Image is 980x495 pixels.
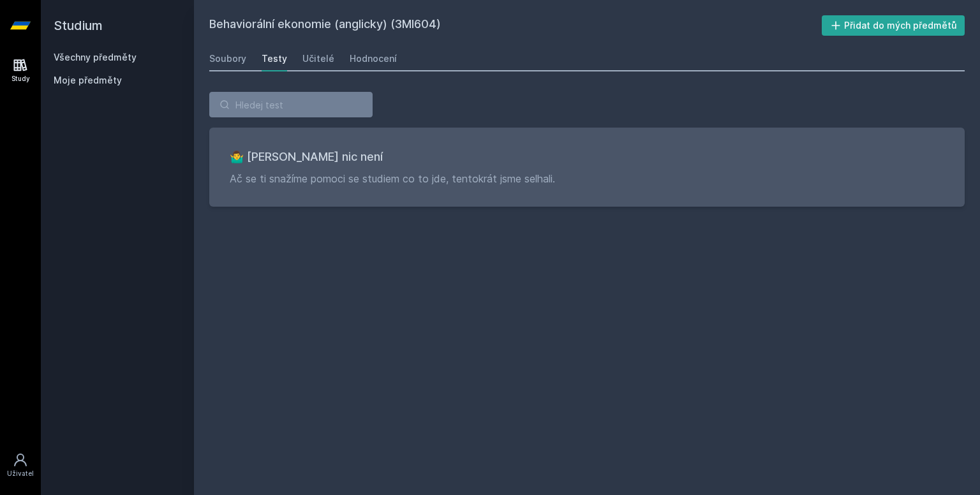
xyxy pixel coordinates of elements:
[209,46,246,71] a: Soubory
[209,15,822,36] h2: Behaviorální ekonomie (anglicky) (3MI604)
[230,171,944,186] p: Ač se ti snažíme pomoci se studiem co to jde, tentokrát jsme selhali.
[3,51,38,90] a: Study
[262,46,287,71] a: Testy
[7,469,34,478] div: Uživatel
[302,52,334,65] div: Učitelé
[54,74,122,87] span: Moje předměty
[54,52,137,63] a: Všechny předměty
[262,52,287,65] div: Testy
[350,46,397,71] a: Hodnocení
[209,92,373,117] input: Hledej test
[302,46,334,71] a: Učitelé
[350,52,397,65] div: Hodnocení
[822,15,965,36] button: Přidat do mých předmětů
[11,74,30,84] div: Study
[209,52,246,65] div: Soubory
[3,446,38,485] a: Uživatel
[230,148,944,166] h3: 🤷‍♂️ [PERSON_NAME] nic není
